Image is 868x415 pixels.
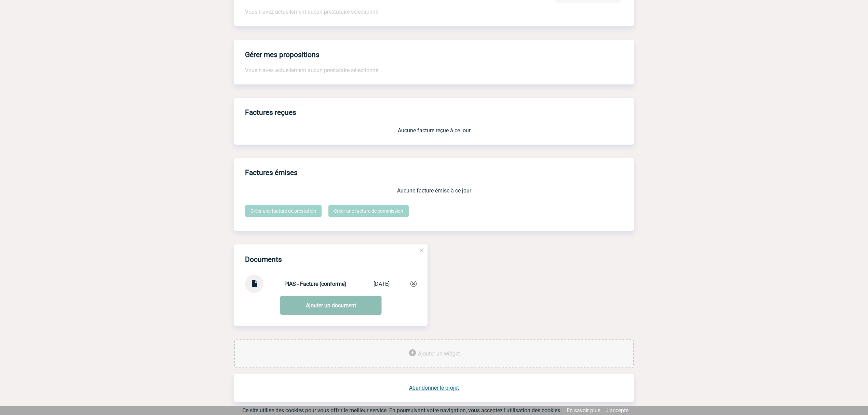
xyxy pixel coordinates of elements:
[242,407,561,414] span: Ce site utilise des cookies pour vous offrir le meilleur service. En poursuivant votre navigation...
[328,205,409,217] a: Créer une facture de commission
[245,127,623,134] p: Aucune facture reçue à ce jour
[245,51,320,59] h4: Gérer mes propositions
[245,255,282,264] h4: Documents
[567,407,600,414] a: En savoir plus
[374,281,390,287] div: [DATE]
[418,350,460,357] span: Ajouter un widget
[245,104,634,122] h3: Factures reçues
[245,9,634,15] p: Vous n'avez actuellement aucun prestataire sélectionné
[409,385,459,391] a: Abandonner le projet
[234,339,634,368] div: Ajouter des outils d'aide à la gestion de votre événement
[245,164,634,182] h3: Factures émises
[410,281,417,287] img: Supprimer
[284,281,347,287] strong: PIAS - Facture (conforme)
[419,247,425,253] img: close.png
[606,407,628,414] a: J'accepte
[245,205,322,217] a: Créer une facture de prestation
[280,296,382,315] a: Ajouter un document
[245,67,623,73] p: Vous n'avez actuellement aucun prestataire sélectionné
[245,187,623,194] p: Aucune facture émise à ce jour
